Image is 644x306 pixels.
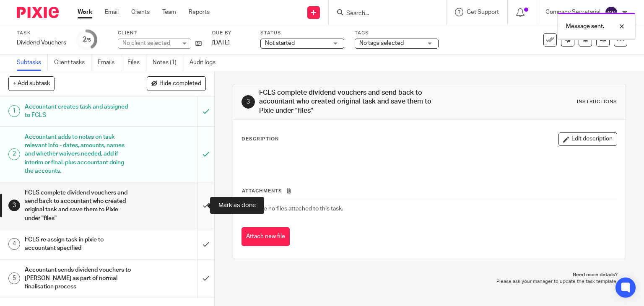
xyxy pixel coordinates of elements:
[212,30,250,36] label: Due by
[190,54,222,71] a: Audit logs
[241,278,618,285] p: Please ask your manager to update the task template.
[558,132,617,146] button: Edit description
[8,76,55,91] button: + Add subtask
[98,54,121,71] a: Emails
[86,38,91,42] small: /5
[159,80,201,87] span: Hide completed
[242,189,282,193] span: Attachments
[25,131,134,178] h1: Accountant adds to notes on task relevant info - dates, amounts, names and whether waivers needed...
[241,272,618,278] p: Need more details?
[577,99,617,105] div: Instructions
[153,54,183,71] a: Notes (1)
[241,227,290,246] button: Attach new file
[359,40,404,46] span: No tags selected
[131,8,150,16] a: Clients
[260,30,344,36] label: Status
[8,148,20,160] div: 2
[118,30,202,36] label: Client
[259,88,447,115] h1: FCLS complete dividend vouchers and send back to accountant who created original task and save th...
[83,35,91,44] div: 2
[25,264,134,293] h1: Accountant sends dividend vouchers to [PERSON_NAME] as part of normal finalisation process
[17,30,66,36] label: Task
[25,101,134,122] h1: Accountant creates task and assigned to FCLS
[605,6,618,19] img: svg%3E
[162,8,176,16] a: Team
[25,233,134,255] h1: FCLS re assign task in pixie to accountant specified
[78,8,92,16] a: Work
[8,200,20,211] div: 3
[147,76,206,91] button: Hide completed
[17,7,59,18] img: Pixie
[241,95,255,109] div: 3
[189,8,210,16] a: Reports
[8,272,20,284] div: 5
[8,105,20,117] div: 1
[127,54,146,71] a: Files
[105,8,119,16] a: Email
[8,238,20,250] div: 4
[566,22,604,31] p: Message sent.
[17,39,66,47] div: Dividend Vouchers
[265,40,295,46] span: Not started
[25,187,134,225] h1: FCLS complete dividend vouchers and send back to accountant who created original task and save th...
[122,39,177,47] div: No client selected
[54,54,91,71] a: Client tasks
[212,40,230,46] span: [DATE]
[242,206,343,212] span: There are no files attached to this task.
[241,136,279,143] p: Description
[17,54,48,71] a: Subtasks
